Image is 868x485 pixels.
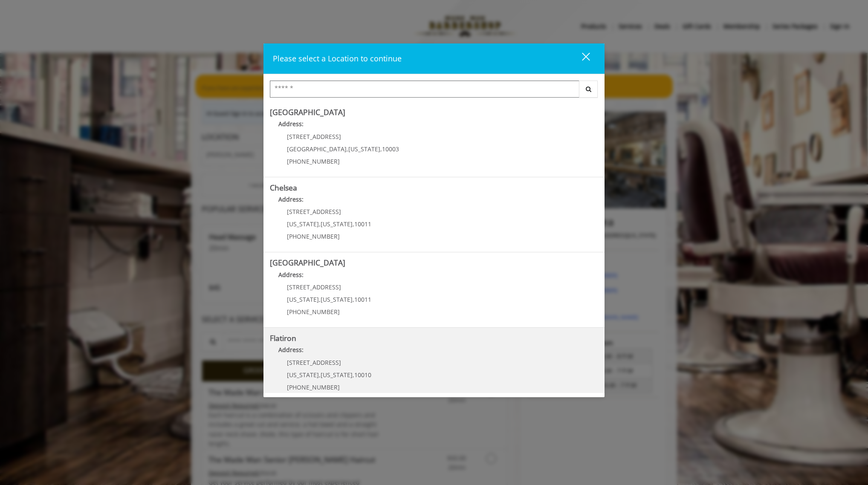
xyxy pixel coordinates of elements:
[584,86,593,92] i: Search button
[353,371,354,379] span: ,
[321,295,353,303] span: [US_STATE]
[278,346,304,354] b: Address:
[319,371,321,379] span: ,
[270,107,345,117] b: [GEOGRAPHIC_DATA]
[319,220,321,228] span: ,
[278,120,304,128] b: Address:
[354,220,371,228] span: 10011
[353,295,354,303] span: ,
[287,371,319,379] span: [US_STATE]
[348,145,380,153] span: [US_STATE]
[287,232,340,240] span: [PHONE_NUMBER]
[354,295,371,303] span: 10011
[273,53,402,64] span: Please select a Location to continue
[319,295,321,303] span: ,
[287,157,340,165] span: [PHONE_NUMBER]
[287,358,341,367] span: [STREET_ADDRESS]
[353,220,354,228] span: ,
[347,145,348,153] span: ,
[287,295,319,303] span: [US_STATE]
[321,220,353,228] span: [US_STATE]
[270,81,579,98] input: Search Center
[287,220,319,228] span: [US_STATE]
[572,52,589,65] div: close dialog
[380,145,382,153] span: ,
[287,145,347,153] span: [GEOGRAPHIC_DATA]
[321,371,353,379] span: [US_STATE]
[270,333,296,343] b: Flatiron
[287,133,341,141] span: [STREET_ADDRESS]
[270,81,598,102] div: Center Select
[287,283,341,291] span: [STREET_ADDRESS]
[270,182,297,193] b: Chelsea
[354,371,371,379] span: 10010
[287,383,340,391] span: [PHONE_NUMBER]
[382,145,399,153] span: 10003
[278,195,304,203] b: Address:
[566,50,595,67] button: close dialog
[270,257,345,268] b: [GEOGRAPHIC_DATA]
[287,308,340,316] span: [PHONE_NUMBER]
[278,271,304,279] b: Address:
[287,208,341,216] span: [STREET_ADDRESS]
